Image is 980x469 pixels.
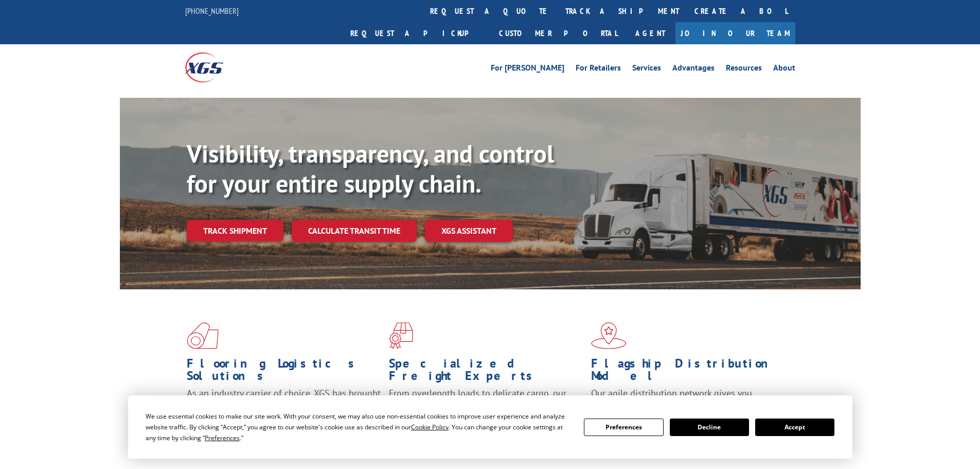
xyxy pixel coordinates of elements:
[187,387,381,424] span: As an industry carrier of choice, XGS has brought innovation and dedication to flooring logistics...
[425,220,513,242] a: XGS ASSISTANT
[591,387,780,411] span: Our agile distribution network gives you nationwide inventory management on demand.
[576,64,621,75] a: For Retailers
[128,395,852,459] div: Cookie Consent Prompt
[591,322,627,349] img: xgs-icon-flagship-distribution-model-red
[675,22,795,44] a: Join Our Team
[773,64,795,75] a: About
[187,220,283,241] a: Track shipment
[625,22,675,44] a: Agent
[726,64,762,75] a: Resources
[187,357,381,387] h1: Flooring Logistics Solutions
[389,387,583,433] p: From overlength loads to delicate cargo, our experienced staff knows the best way to move your fr...
[187,137,554,199] b: Visibility, transparency, and control for your entire supply chain.
[187,322,219,349] img: xgs-icon-total-supply-chain-intelligence-red
[491,22,625,44] a: Customer Portal
[591,357,786,387] h1: Flagship Distribution Model
[292,220,417,242] a: Calculate transit time
[411,423,449,431] span: Cookie Policy
[343,22,491,44] a: Request a pickup
[185,6,239,16] a: [PHONE_NUMBER]
[670,419,749,436] button: Decline
[672,64,715,75] a: Advantages
[389,322,413,349] img: xgs-icon-focused-on-flooring-red
[146,411,572,443] div: We use essential cookies to make our site work. With your consent, we may also use non-essential ...
[632,64,661,75] a: Services
[389,357,583,387] h1: Specialized Freight Experts
[584,419,663,436] button: Preferences
[491,64,564,75] a: For [PERSON_NAME]
[755,419,834,436] button: Accept
[205,433,240,442] span: Preferences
